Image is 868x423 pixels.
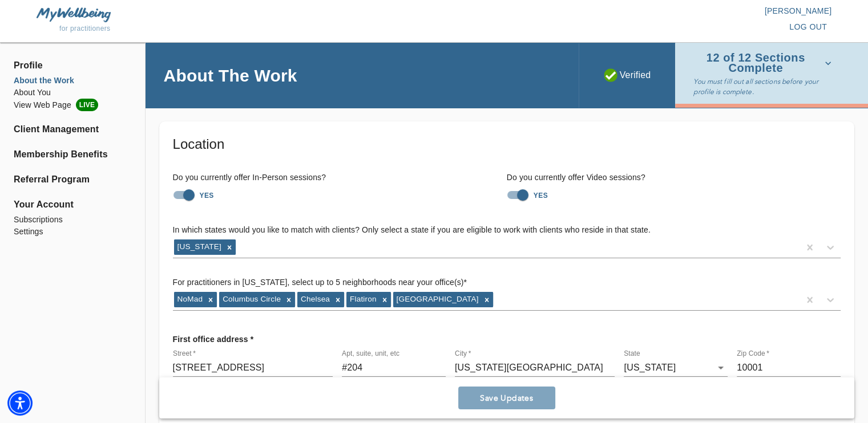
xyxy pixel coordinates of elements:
[342,351,399,357] label: Apt, suite, unit, etc
[164,65,297,86] h4: About The Work
[737,351,769,357] label: Zip Code
[173,329,254,349] p: First office address *
[219,292,282,307] div: Columbus Circle
[393,292,481,307] div: [GEOGRAPHIC_DATA]
[785,17,831,38] button: log out
[174,292,205,307] div: NoMad
[174,239,223,254] div: [US_STATE]
[200,192,214,200] strong: YES
[693,53,831,73] span: 12 of 12 Sections Complete
[14,148,131,161] a: Membership Benefits
[455,351,471,357] label: City
[37,7,111,22] img: MyWellbeing
[7,391,33,416] div: Accessibility Menu
[534,192,548,200] strong: YES
[173,351,196,357] label: Street
[14,99,131,111] a: View Web PageLIVE
[59,25,111,32] span: for practitioners
[173,172,507,184] h6: Do you currently offer In-Person sessions?
[173,135,841,153] h5: Location
[346,292,378,307] div: Flatiron
[14,214,131,226] a: Subscriptions
[624,351,640,357] label: State
[693,50,836,76] button: 12 of 12 Sections Complete
[14,99,131,111] li: View Web Page
[604,68,651,82] p: Verified
[14,87,131,99] a: About You
[624,359,728,377] div: [US_STATE]
[507,172,841,184] h6: Do you currently offer Video sessions?
[14,59,131,72] span: Profile
[789,20,827,34] span: log out
[173,224,841,237] h6: In which states would you like to match with clients? Only select a state if you are eligible to ...
[173,276,841,289] h6: For practitioners in [US_STATE], select up to 5 neighborhoods near your office(s) *
[693,76,836,97] p: You must fill out all sections before your profile is complete.
[434,5,832,17] p: [PERSON_NAME]
[14,123,131,136] a: Client Management
[14,75,131,87] a: About the Work
[14,226,131,238] a: Settings
[76,99,98,111] span: LIVE
[14,198,131,211] span: Your Account
[297,292,332,307] div: Chelsea
[14,173,131,186] a: Referral Program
